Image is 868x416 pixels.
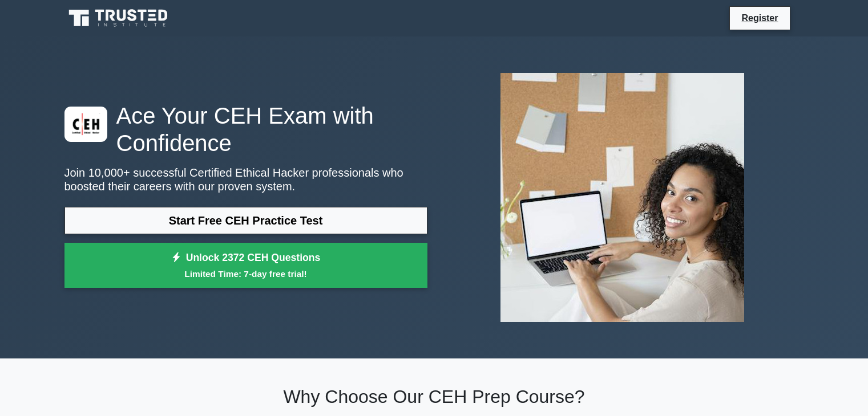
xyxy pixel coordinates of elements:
[734,11,785,25] a: Register
[64,102,427,157] h1: Ace Your CEH Exam with Confidence
[79,267,413,280] small: Limited Time: 7-day free trial!
[64,386,804,407] h2: Why Choose Our CEH Prep Course?
[64,166,427,193] p: Join 10,000+ successful Certified Ethical Hacker professionals who boosted their careers with our...
[64,207,427,234] a: Start Free CEH Practice Test
[64,243,427,288] a: Unlock 2372 CEH QuestionsLimited Time: 7-day free trial!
